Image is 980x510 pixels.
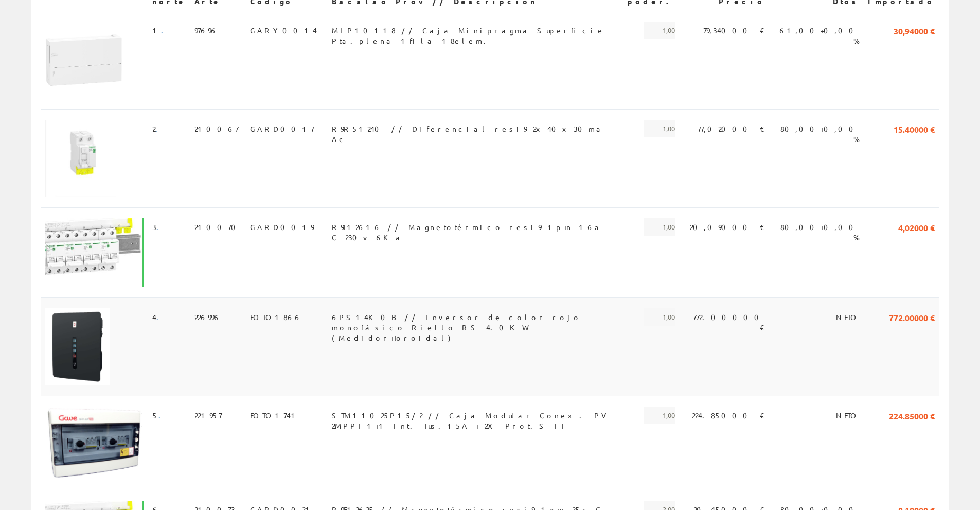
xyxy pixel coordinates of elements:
[152,411,158,420] font: 5
[250,26,317,35] font: GARY0014
[332,222,603,242] font: R9F12616 // Magnetotérmico resi9 1p+n 16a C 230v 6Ka
[663,124,675,133] font: 1,00
[45,22,122,99] img: Foto artículo (150x150)
[692,411,765,420] font: 224.85000 €
[155,124,164,133] a: .
[889,411,935,421] font: 224.85000 €
[156,222,165,232] a: .
[152,26,161,35] font: 1
[194,312,221,322] font: 226996
[194,26,218,35] font: 97696
[663,312,675,321] font: 1,00
[703,26,765,35] font: 79,34000 €
[45,308,110,385] img: Foto artículo (125.2358490566x150)
[663,26,675,34] font: 1,00
[332,124,604,144] font: R9R51240 // Diferencial resi9 2x40x30ma Ac
[45,407,144,480] img: Foto artículo (192x142.38202247191)
[45,120,116,197] img: Foto artículo (138.28125x150)
[836,411,860,420] font: NETO
[152,222,156,232] font: 3
[332,411,610,430] font: STM11025P15/2 // Caja Modular Conex. PV 2MPPT 1+1 Int. Fus.15A + 2X Prot.S II
[250,312,302,322] font: FOTO1866
[45,218,144,287] img: Foto artículo (192x133.85488958991)
[663,222,675,231] font: 1,00
[889,312,935,323] font: 772.00000 €
[194,222,242,232] font: 210070
[780,124,860,144] font: 80,00+0,00 %
[894,26,935,37] font: 30,94000 €
[194,124,238,133] font: 210067
[250,222,314,232] font: GARD0019
[836,312,860,322] font: NETO
[690,222,765,232] font: 20,09000 €
[152,312,156,322] font: 4
[158,411,167,420] a: .
[898,222,935,233] font: 4,02000 €
[779,26,860,45] font: 61,00+0,00 %
[250,124,314,133] font: GARD0017
[156,312,165,322] a: .
[332,26,605,45] font: MIP10118 // Caja Minipragma Superficie Pta.plena 1fila 18elem.
[152,124,155,133] font: 2
[698,124,765,133] font: 77,02000 €
[693,312,765,332] font: 772.00000 €
[250,411,299,420] font: FOTO1741
[332,312,581,342] font: 6PS14K0B // Inversor de color rojo monofásico Riello RS 4.0KW (Medidor+Toroidal)
[780,222,860,242] font: 80,00+0,00 %
[663,411,675,419] font: 1,00
[194,411,222,420] font: 221957
[161,26,170,35] a: .
[894,124,935,135] font: 15.40000 €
